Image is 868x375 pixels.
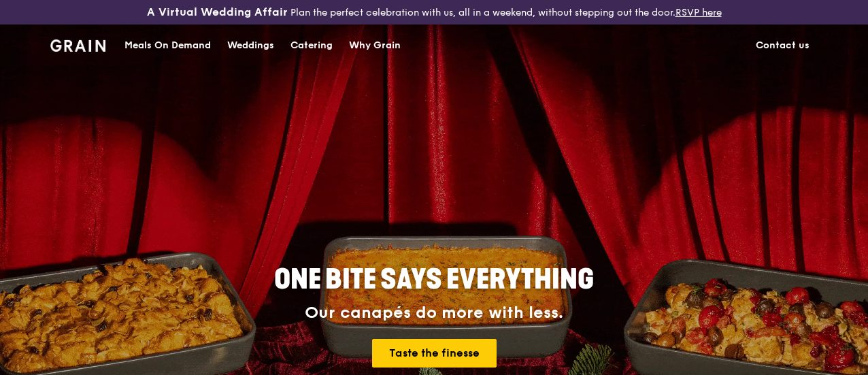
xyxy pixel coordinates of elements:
img: Grain [50,39,105,52]
a: Taste the finesse [372,339,497,368]
a: Contact us [748,25,818,66]
div: Why Grain [349,25,401,66]
a: Weddings [219,25,282,66]
a: Catering [282,25,341,66]
h3: A Virtual Wedding Affair [147,5,288,19]
div: Weddings [227,25,274,66]
div: Meals On Demand [124,25,211,66]
div: Catering [290,25,333,66]
div: Plan the perfect celebration with us, all in a weekend, without stepping out the door. [145,5,724,19]
a: RSVP here [675,7,722,18]
div: Our canapés do more with less. [189,304,679,323]
a: Why Grain [341,25,409,66]
a: GrainGrain [50,24,105,65]
span: ONE BITE SAYS EVERYTHING [274,263,594,296]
